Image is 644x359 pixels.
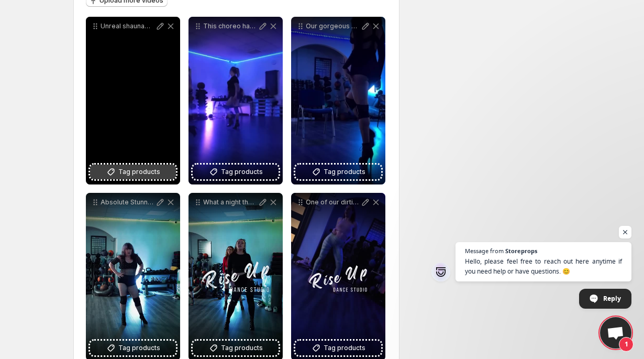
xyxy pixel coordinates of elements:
span: Reply [603,289,621,308]
button: Tag products [90,165,176,179]
button: Tag products [295,341,381,355]
p: One of our dirtiest song choice Nothing beats the energy of our [DATE] night crew Whether youre h... [306,198,360,206]
div: Our gorgeous maureen_tatiana97 killing this Chair Dance Routine Heels Classes every [DATE] 8pm in... [291,17,385,184]
span: Message from [465,248,504,254]
p: This choreo has got us in the mood The stunning Rune killing this routine Heels Class every [DATE... [203,22,258,30]
button: Tag products [90,341,176,355]
a: Open chat [600,317,631,349]
button: Tag products [193,341,279,355]
span: Tag products [221,167,263,177]
p: Absolute Stunners Another amazing routine from last term Drop-in classes all through May Tuesdays... [101,198,155,206]
p: What a night these absolute hotties killing it on recording night last term Want to join them We ... [203,198,258,206]
span: Tag products [118,167,160,177]
span: Tag products [221,343,263,353]
div: This choreo has got us in the mood The stunning Rune killing this routine Heels Class every [DATE... [188,17,283,184]
button: Tag products [193,165,279,179]
span: Tag products [324,167,365,177]
button: Tag products [295,165,381,179]
span: 1 [619,337,634,352]
p: Unreal shaunam7245 the screams in the studio that night Rise Up with High Heels Dance Classes Stu... [101,22,155,30]
span: Tag products [118,343,160,353]
span: Tag products [324,343,365,353]
p: Our gorgeous maureen_tatiana97 killing this Chair Dance Routine Heels Classes every [DATE] 8pm in... [306,22,360,30]
span: Hello, please feel free to reach out here anytime if you need help or have questions. 😊 [465,256,622,276]
span: Storeprops [505,248,537,254]
div: Unreal shaunam7245 the screams in the studio that night Rise Up with High Heels Dance Classes Stu... [86,17,180,184]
